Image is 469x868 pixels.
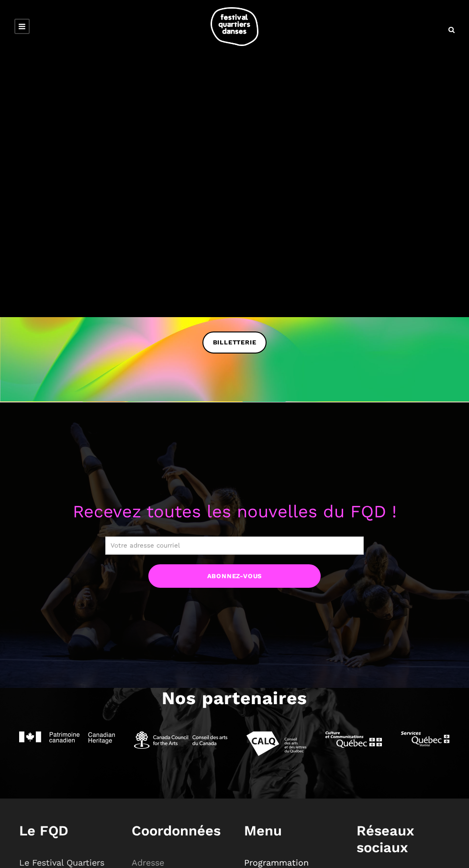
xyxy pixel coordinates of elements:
input: Votre adresse courriel [105,537,364,555]
h1: Le FQD [19,822,112,839]
img: MCCQ [325,731,382,748]
img: Patrimoine Canadien [19,731,115,744]
img: CALQ [246,731,306,756]
span: Adresse [132,857,164,868]
input: Abonnez-vous [148,564,321,588]
h1: Réseaux sociaux [357,822,450,856]
a: BILLETTERIE [202,331,267,353]
h1: Menu [244,822,337,839]
h3: Nos partenaires [162,688,307,712]
img: logo-fqd-med [211,7,258,46]
img: Services Québec [401,731,457,746]
span: BILLETTERIE [213,338,257,348]
img: Conseil des arts Canada [134,731,227,749]
a: Programmation [244,857,309,868]
h1: Coordonnées [132,822,225,839]
p: Recevez toutes les nouvelles du FQD ! [19,498,450,526]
